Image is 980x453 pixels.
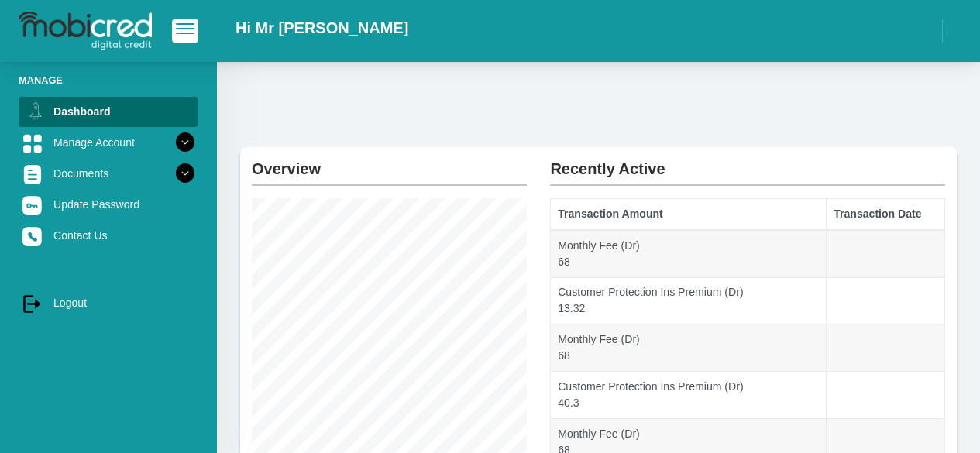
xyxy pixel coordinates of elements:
a: Logout [19,288,198,317]
a: Contact Us [19,221,198,250]
h2: Hi Mr [PERSON_NAME] [236,19,408,37]
h2: Overview [252,147,527,178]
td: Customer Protection Ins Premium (Dr) 40.3 [551,372,827,419]
a: Manage Account [19,128,198,157]
td: Monthly Fee (Dr) 68 [551,230,827,277]
a: Dashboard [19,97,198,126]
li: Manage [19,73,198,88]
td: Monthly Fee (Dr) 68 [551,324,827,372]
td: Customer Protection Ins Premium (Dr) 13.32 [551,277,827,324]
th: Transaction Amount [551,199,827,230]
img: logo-mobicred.svg [19,12,152,50]
a: Documents [19,159,198,188]
th: Transaction Date [827,199,945,230]
h2: Recently Active [550,147,945,178]
a: Update Password [19,190,198,219]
